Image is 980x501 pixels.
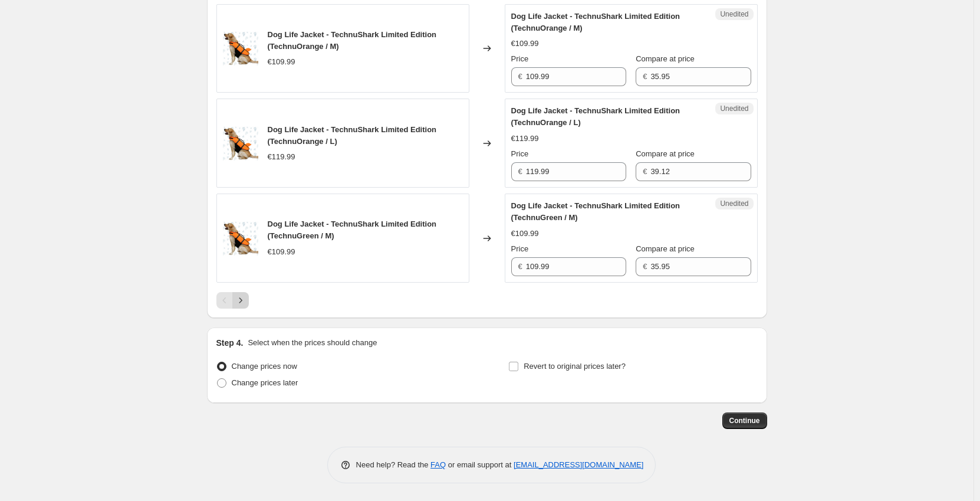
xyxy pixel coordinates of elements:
[636,54,695,63] span: Compare at price
[720,104,748,113] span: Unedited
[643,167,647,176] span: €
[511,106,680,127] span: Dog Life Jacket - TechnuShark Limited Edition (TechnuOrange / L)
[514,460,643,469] a: [EMAIL_ADDRESS][DOMAIN_NAME]
[720,9,748,19] span: Unedited
[511,38,539,50] div: €109.99
[511,133,539,145] div: €119.99
[511,201,680,222] span: Dog Life Jacket - TechnuShark Limited Edition (TechnuGreen / M)
[446,460,514,469] span: or email support at
[223,126,258,161] img: 48_-_Dog_Life_Jacket_-_TechnuShark_Limited_Edition_80x.png
[729,416,760,425] span: Continue
[356,460,431,469] span: Need help? Read the
[511,244,529,253] span: Price
[216,292,249,309] nav: Pagination
[268,125,437,146] span: Dog Life Jacket - TechnuShark Limited Edition (TechnuOrange / L)
[216,337,244,349] h2: Step 4.
[636,149,695,158] span: Compare at price
[268,151,295,163] div: €119.99
[518,72,522,81] span: €
[268,220,437,240] span: Dog Life Jacket - TechnuShark Limited Edition (TechnuGreen / M)
[511,12,680,32] span: Dog Life Jacket - TechnuShark Limited Edition (TechnuOrange / M)
[518,262,522,271] span: €
[636,244,695,253] span: Compare at price
[722,412,767,429] button: Continue
[720,199,748,208] span: Unedited
[518,167,522,176] span: €
[268,56,295,68] div: €109.99
[268,246,295,258] div: €109.99
[643,72,647,81] span: €
[268,30,437,51] span: Dog Life Jacket - TechnuShark Limited Edition (TechnuOrange / M)
[232,378,298,387] span: Change prices later
[524,362,626,371] span: Revert to original prices later?
[511,149,529,158] span: Price
[511,54,529,63] span: Price
[232,292,249,309] button: Next
[430,460,446,469] a: FAQ
[248,337,377,349] p: Select when the prices should change
[643,262,647,271] span: €
[232,362,297,371] span: Change prices now
[223,221,258,256] img: 48_-_Dog_Life_Jacket_-_TechnuShark_Limited_Edition_80x.png
[223,31,258,66] img: 48_-_Dog_Life_Jacket_-_TechnuShark_Limited_Edition_80x.png
[511,228,539,240] div: €109.99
